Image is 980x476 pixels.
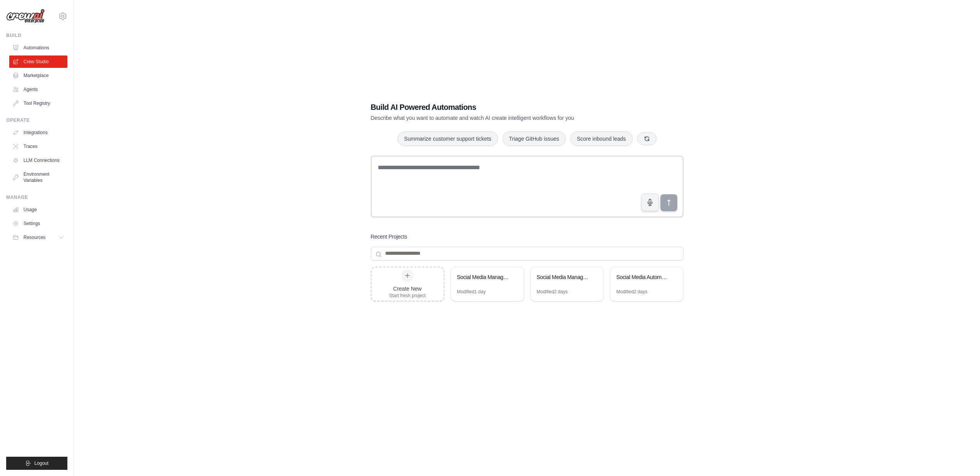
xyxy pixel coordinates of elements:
a: Usage [9,204,67,216]
div: Social Media Management Automation [457,273,510,281]
p: Describe what you want to automate and watch AI create intelligent workflows for you [371,114,630,122]
div: Modified 1 day [457,289,486,295]
div: Modified 2 days [537,289,568,295]
div: Build [6,32,67,39]
div: Operate [6,117,67,123]
div: Social Media Automation Hub [616,273,669,281]
button: Get new suggestions [637,132,657,145]
h1: Build AI Powered Automations [371,102,630,113]
div: Create New [389,285,426,293]
a: Automations [9,42,67,54]
div: Manage [6,194,67,200]
a: Tool Registry [9,97,67,109]
a: Marketplace [9,69,67,82]
a: Settings [9,217,67,230]
button: Click to speak your automation idea [641,193,659,211]
button: Triage GitHub issues [503,131,566,146]
span: Logout [34,460,49,466]
a: Agents [9,83,67,96]
button: Logout [6,457,67,470]
h3: Recent Projects [371,233,407,241]
div: Social Media Management & Analytics Suite [537,273,590,281]
button: Summarize customer support tickets [397,131,498,146]
span: Resources [23,234,45,241]
a: LLM Connections [9,154,67,167]
img: Logo [6,9,45,24]
div: Start fresh project [389,293,426,299]
a: Traces [9,140,67,153]
a: Environment Variables [9,168,67,187]
a: Integrations [9,126,67,139]
a: Crew Studio [9,56,67,68]
button: Score inbound leads [570,131,633,146]
button: Resources [9,231,67,244]
div: Modified 2 days [616,289,648,295]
